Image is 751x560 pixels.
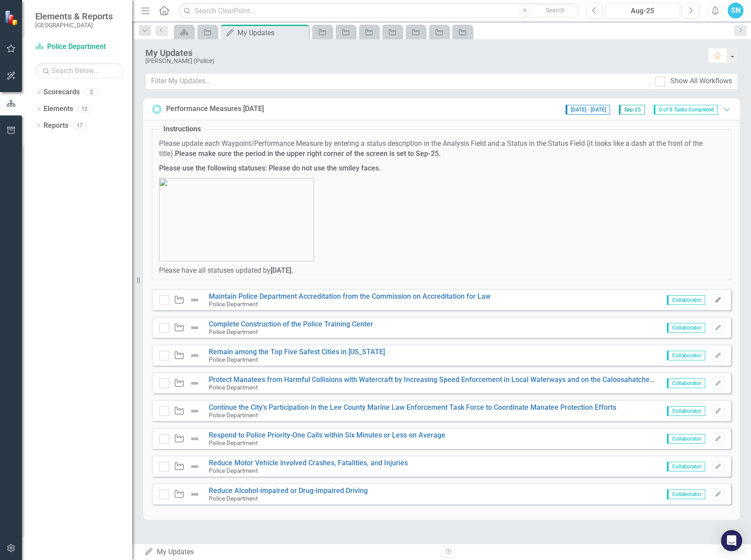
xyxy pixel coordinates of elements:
img: ClearPoint Strategy [4,10,20,26]
div: Performance Measures [DATE] [166,104,264,114]
a: Elements [44,104,73,114]
input: Search ClearPoint... [178,3,579,19]
strong: Please make sure the period in the upper right corner of the screen is set to Sep-25. [175,149,441,158]
small: Police Department [209,328,258,335]
span: Search [546,7,565,14]
small: [GEOGRAPHIC_DATA] [35,22,113,29]
small: Police Department [209,439,258,446]
input: Search Below... [35,63,123,78]
span: Sep-25 [619,105,645,115]
span: Collaborator [667,462,705,471]
span: Collaborator [667,323,705,333]
input: Filter My Updates... [145,73,650,89]
a: Respond to Police Priority-One Calls within Six Minutes or Less on Average [209,431,445,439]
img: Not Defined [189,489,200,500]
a: Scorecards [44,87,80,97]
span: Collaborator [667,378,705,388]
img: Not Defined [189,434,200,444]
small: Police Department [209,356,258,363]
img: Not Defined [189,295,200,305]
a: Reduce Motor Vehicle involved Crashes, Fatalities, and Injuries [209,459,408,467]
img: Not Defined [189,350,200,361]
img: Not Defined [189,406,200,416]
div: Show All Workflows [670,76,732,86]
a: Protect Manatees from Harmful Collisions with Watercraft by Increasing Speed Enforcement in Local... [209,375,672,384]
div: 12 [78,105,92,113]
p: Please have all statuses updated by [159,266,724,276]
span: Collaborator [667,406,705,416]
span: 0 of 8 Tasks Completed [654,105,718,115]
div: My Updates [145,48,699,58]
a: Reduce Alcohol-impaired or Drug-impaired Driving [209,486,368,495]
span: Collaborator [667,434,705,444]
div: Aug-25 [608,6,677,16]
a: Maintain Police Department Accreditation from the Commission on Accreditation for Law [209,292,491,300]
small: Police Department [209,384,258,391]
div: [PERSON_NAME] (Police) [145,58,699,64]
small: Police Department [209,495,258,502]
div: 2 [84,89,98,96]
div: 17 [73,122,87,129]
a: Continue the City’s Participation in the Lee County Marine Law Enforcement Task Force to Coordina... [209,403,616,412]
a: Remain among the Top Five Safest Cities in [US_STATE] [209,348,385,356]
img: mceclip0%20v16.png [159,178,314,261]
p: Please update each Waypoint/Performance Measure by entering a status description in the Analysis ... [159,139,724,159]
span: Collaborator [667,351,705,360]
div: My Updates [144,547,435,557]
img: Not Defined [189,461,200,472]
strong: [DATE]. [270,266,293,274]
span: [DATE] - [DATE] [566,105,610,115]
strong: Please use the following statuses: Please do not use the smiley faces. [159,164,381,172]
img: Not Defined [189,323,200,333]
small: Police Department [209,412,258,419]
small: Police Department [209,300,258,308]
div: Open Intercom Messenger [721,530,742,551]
span: Collaborator [667,490,705,499]
a: Complete Construction of the Police Training Center [209,320,373,328]
img: Not Defined [189,378,200,389]
small: Police Department [209,467,258,474]
div: My Updates [237,27,307,38]
button: Search [533,4,577,17]
button: SN [728,3,744,19]
a: Reports [44,121,68,131]
a: Police Department [35,42,123,52]
button: Aug-25 [605,3,681,19]
span: Elements & Reports [35,11,113,22]
span: Collaborator [667,295,705,305]
legend: Instructions [159,124,205,134]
